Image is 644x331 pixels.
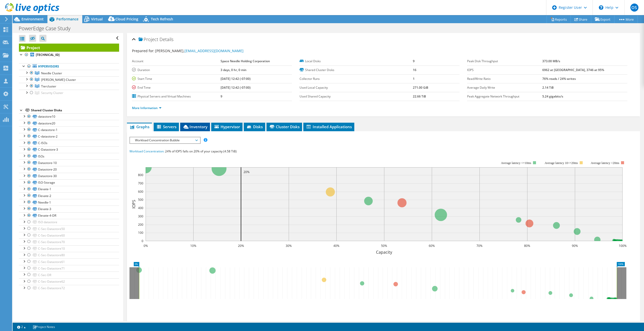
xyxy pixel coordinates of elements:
a: Elevate-1 [19,186,119,192]
a: C-Sec-Datastore50 [19,225,119,232]
text: IOPS [131,200,137,209]
a: ISOs [19,153,119,159]
a: Needle-1 [19,199,119,206]
div: Shared Cluster Disks [31,107,119,113]
text: 300 [138,214,143,218]
a: datastore10 [19,113,119,120]
a: C-Sec-DR [19,272,119,278]
text: 80% [524,244,530,248]
a: Needle Cluster [19,70,119,76]
span: Hypervisor [214,124,240,129]
span: [PERSON_NAME], [155,48,244,53]
a: C-Sec-Datastore60 [19,232,119,239]
a: More [614,15,638,23]
text: 200 [138,222,143,227]
text: 800 [138,173,143,177]
a: C-datastore-2 [19,133,119,140]
a: C-ISOs [19,140,119,146]
label: Peak Disk Throughput [467,59,542,64]
text: 0 [142,239,143,243]
span: Environment [21,17,44,21]
span: Security Cluster [41,91,63,95]
a: Project [19,44,119,52]
text: 100 [138,230,143,235]
a: Datastore-20 [19,166,119,173]
svg: \n [599,5,603,10]
tspan: Average latency <=10ms [501,161,531,165]
text: Capacity [376,249,392,255]
a: C-Sec-Datastore61 [19,258,119,265]
span: Details [159,36,173,42]
b: [DATE] 12:42 (-07:00) [221,85,251,90]
label: IOPS [467,68,542,73]
text: 400 [138,206,143,210]
text: 20% [238,244,244,248]
span: Workload Concentration: [129,149,164,153]
span: Installed Applications [306,124,352,129]
b: 2.14 TiB [542,85,554,90]
text: 50% [381,244,387,248]
span: Workload Concentration Bubble [132,137,197,143]
label: Local Disks [300,59,413,64]
a: 2 [14,324,29,330]
a: Export [591,15,614,23]
span: Tech Refresh [151,17,173,21]
label: Used Local Capacity [300,85,413,90]
a: ISO datastore [19,219,119,225]
text: 700 [138,181,143,185]
b: 1 [413,77,415,81]
b: 22.66 TiB [413,94,426,98]
span: Tiercluster [41,84,56,88]
label: Start Time [132,76,221,81]
text: 60% [429,244,435,248]
span: Project [139,37,158,42]
a: C-Sec-Datastore62 [19,278,119,285]
text: 600 [138,189,143,194]
span: Disks [246,124,263,129]
text: 90% [572,244,578,248]
label: Read/Write Ratio [467,76,542,81]
tspan: Average latency 10<=20ms [545,161,578,165]
h1: PowerEdge Case Study [16,26,78,31]
a: C-datastore-1 [19,126,119,133]
span: Performance [56,17,78,21]
a: [TECHNICAL_ID] [19,52,119,58]
text: 0% [143,244,148,248]
a: Elevate-3 [19,206,119,212]
label: End Time [132,85,221,90]
label: Shared Cluster Disks [300,68,413,73]
a: More Information [132,106,162,110]
span: Cluster Disks [269,124,300,129]
a: Elevate-4-DR [19,212,119,219]
b: 3 days, 0 hr, 0 min [221,68,247,72]
b: 9 [413,59,415,63]
a: Datastore-10 [19,159,119,166]
a: Datastore-30 [19,173,119,179]
span: Virtual [91,17,103,21]
a: Project Notes [29,324,59,330]
span: Cloud Pricing [115,17,138,21]
a: Hypervisors [19,63,119,70]
a: C-Sec-Datastore71 [19,265,119,272]
a: [EMAIL_ADDRESS][DOMAIN_NAME] [184,48,244,53]
b: 76% reads / 24% writes [542,77,576,81]
text: 30% [286,244,292,248]
b: Space Needle Holding Corporation [221,59,270,63]
b: 9 [221,94,222,98]
text: 500 [138,197,143,202]
a: C-Datastore-3 [19,146,119,153]
label: Physical Servers and Virtual Machines [132,94,221,99]
span: Needle Cluster [41,71,62,75]
a: C-Sec-Datastore72 [19,285,119,291]
b: 373.00 MB/s [542,59,560,63]
a: Share [571,15,591,23]
label: Prepared for: [132,48,154,53]
a: C-Sec-Datastore10 [19,245,119,252]
text: 20% [244,170,250,174]
text: 100% [619,244,626,248]
b: 16 [413,68,416,72]
label: Peak Aggregate Network Throughput [467,94,542,99]
span: [PERSON_NAME]-Cluster [41,78,76,82]
a: C-Sec-Datastore80 [19,252,119,258]
span: Graphs [129,124,149,129]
